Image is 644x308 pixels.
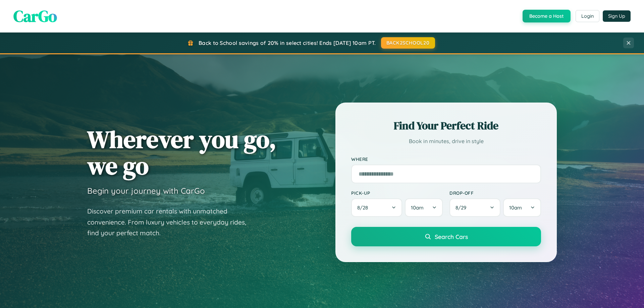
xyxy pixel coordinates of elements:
span: Back to School savings of 20% in select cities! Ends [DATE] 10am PT. [199,40,376,46]
button: Sign Up [603,10,631,22]
h2: Find Your Perfect Ride [351,118,541,133]
span: 10am [411,204,424,211]
span: Search Cars [435,233,468,240]
label: Drop-off [449,190,541,196]
span: 10am [509,204,522,211]
p: Discover premium car rentals with unmatched convenience. From luxury vehicles to everyday rides, ... [87,206,255,239]
button: 8/29 [449,198,500,217]
button: 10am [503,198,541,217]
span: 8 / 29 [455,204,470,211]
h3: Begin your journey with CarGo [87,186,205,196]
span: 8 / 28 [357,204,371,211]
button: Login [576,10,599,22]
label: Where [351,156,541,162]
label: Pick-up [351,190,443,196]
p: Book in minutes, drive in style [351,136,541,146]
button: Become a Host [523,10,571,22]
button: BACK2SCHOOL20 [381,37,435,49]
button: Search Cars [351,227,541,246]
h1: Wherever you go, we go [87,126,276,179]
span: CarGo [13,5,57,27]
button: 8/28 [351,198,402,217]
button: 10am [405,198,443,217]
